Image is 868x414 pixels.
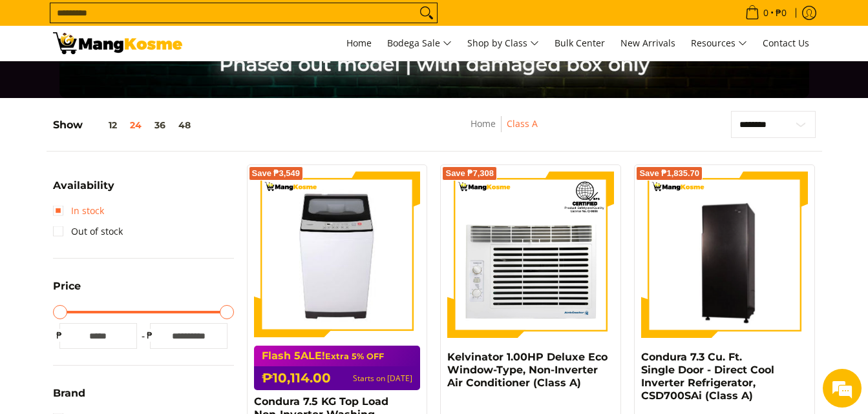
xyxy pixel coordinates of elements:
[620,37,675,49] span: New Arrivals
[148,120,172,130] button: 36
[774,8,789,17] span: ₱0
[53,281,81,301] summary: Open
[381,26,458,61] a: Bodega Sale
[507,117,538,130] a: Class A
[614,26,682,61] a: New Arrivals
[467,35,539,52] span: Shop by Class
[53,388,85,399] span: Brand
[340,26,378,61] a: Home
[691,35,747,52] span: Resources
[346,37,372,49] span: Home
[684,26,754,61] a: Resources
[641,173,808,336] img: Condura 7.3 Cu. Ft. Single Door - Direct Cool Inverter Refrigerator, CSD700SAi (Class A)
[548,26,611,61] a: Bulk Center
[172,120,197,130] button: 48
[756,26,816,61] a: Contact Us
[445,170,494,177] span: Save ₱7,308
[639,170,699,177] span: Save ₱1,835.70
[447,351,608,389] a: Kelvinator 1.00HP Deluxe Eco Window-Type, Non-Inverter Air Conditioner (Class A)
[53,181,114,201] summary: Open
[53,181,114,191] span: Availability
[83,120,123,130] button: 12
[641,351,774,402] a: Condura 7.3 Cu. Ft. Single Door - Direct Cool Inverter Refrigerator, CSD700SAi (Class A)
[761,8,770,17] span: 0
[394,116,615,145] nav: Breadcrumbs
[416,3,437,23] button: Search
[387,35,452,52] span: Bodega Sale
[741,6,790,20] span: •
[53,119,197,132] h5: Show
[53,329,66,342] span: ₱
[53,201,104,221] a: In stock
[555,37,605,49] span: Bulk Center
[143,329,156,342] span: ₱
[259,172,416,338] img: condura-7.5kg-topload-non-inverter-washing-machine-class-c-full-view-mang-kosme
[123,120,148,130] button: 24
[471,117,496,130] a: Home
[53,221,123,242] a: Out of stock
[53,32,182,54] img: Class A | Mang Kosme
[252,170,301,177] span: Save ₱3,549
[763,37,809,49] span: Contact Us
[195,26,816,61] nav: Main Menu
[461,26,545,61] a: Shop by Class
[53,281,81,291] span: Price
[447,172,614,338] img: Kelvinator 1.00HP Deluxe Eco Window-Type, Non-Inverter Air Conditioner (Class A)
[53,388,85,408] summary: Open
